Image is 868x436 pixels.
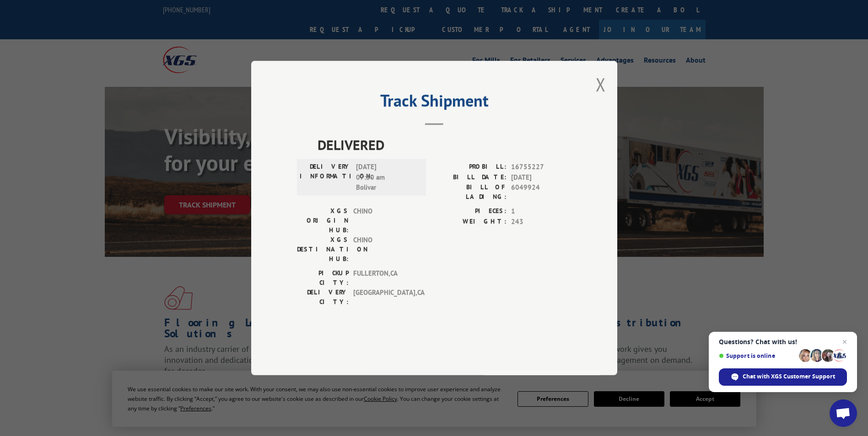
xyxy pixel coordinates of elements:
div: Chat with XGS Customer Support [719,368,847,386]
label: BILL OF LADING: [434,182,507,202]
span: 243 [511,217,571,227]
label: XGS ORIGIN HUB: [297,206,349,235]
span: [GEOGRAPHIC_DATA] , CA [353,287,415,307]
span: 6049924 [511,182,571,202]
label: DELIVERY CITY: [297,287,349,307]
h2: Track Shipment [297,94,571,112]
div: Open chat [830,399,857,427]
label: PICKUP CITY: [297,268,349,287]
span: FULLERTON , CA [353,268,415,287]
label: XGS DESTINATION HUB: [297,235,349,264]
span: [DATE] [511,172,571,183]
label: BILL DATE: [434,172,507,183]
span: [DATE] 07:30 am Bolivar [356,162,418,193]
span: Chat with XGS Customer Support [743,372,835,381]
span: Close chat [839,336,850,347]
label: PROBILL: [434,162,507,172]
span: 16755227 [511,162,571,172]
span: Support is online [719,352,796,359]
label: WEIGHT: [434,217,507,227]
span: CHINO [353,235,415,264]
span: Questions? Chat with us! [719,338,847,346]
label: PIECES: [434,206,507,217]
label: DELIVERY INFORMATION: [300,162,351,193]
span: 1 [511,206,571,217]
span: CHINO [353,206,415,235]
span: DELIVERED [318,134,571,155]
button: Close modal [596,72,606,96]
